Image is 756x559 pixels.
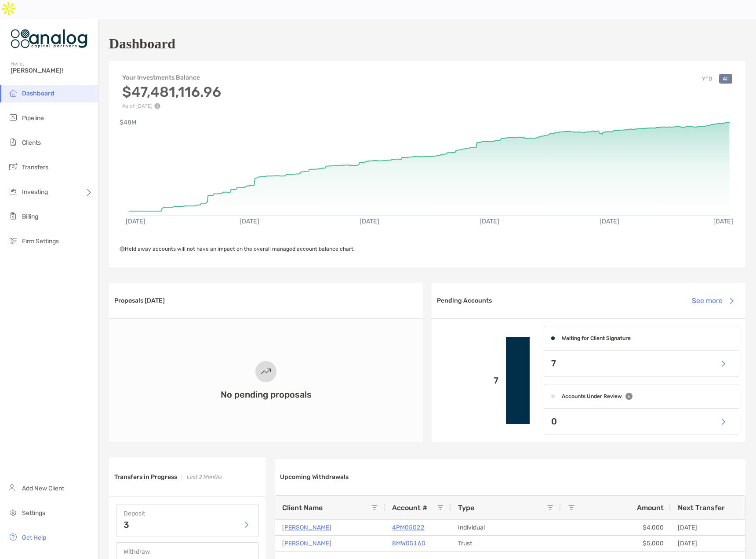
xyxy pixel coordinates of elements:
img: clients icon [8,137,18,147]
span: Dashboard [22,90,55,97]
img: investing icon [8,186,18,197]
h4: Your Investments Balance [122,74,221,81]
span: Client Name [282,504,323,512]
p: 7 [551,358,556,369]
span: Settings [22,509,45,517]
text: [DATE] [480,218,500,225]
h3: No pending proposals [221,389,312,400]
p: 7 [439,375,499,386]
img: transfers icon [8,161,18,172]
p: Last 2 Months [186,471,222,482]
button: YTD [698,74,716,84]
a: 8MW05160 [392,538,425,549]
span: Amount [637,504,664,512]
h4: Waiting for Client Signature [562,335,631,341]
div: $5,000 [561,536,671,551]
h3: Upcoming Withdrawals [280,473,349,481]
button: All [719,74,732,84]
span: Investing [22,188,48,196]
h3: Transfers in Progress [114,473,177,481]
text: [DATE] [714,218,734,225]
div: Individual [451,520,561,535]
img: pipeline icon [8,112,18,123]
text: $48M [120,119,136,126]
a: [PERSON_NAME] [282,538,331,549]
img: dashboard icon [8,88,18,98]
h1: Dashboard [109,36,175,52]
h3: Pending Accounts [437,297,492,304]
img: add_new_client icon [8,482,18,493]
a: [PERSON_NAME] [282,522,331,533]
span: Type [458,504,474,512]
span: Next Transfer [678,504,725,512]
div: Trust [451,536,561,551]
text: [DATE] [600,218,620,225]
span: Add New Client [22,485,64,492]
h4: Accounts Under Review [562,393,622,399]
img: firm-settings icon [8,235,18,246]
p: 3 [124,520,129,529]
p: 0 [551,416,557,427]
span: Get Help [22,534,46,541]
h4: Deposit [124,510,251,517]
img: Performance Info [154,103,160,109]
span: Billing [22,213,38,220]
span: Clients [22,139,41,146]
h3: Proposals [DATE] [114,297,165,304]
span: Firm Settings [22,237,59,245]
img: get-help icon [8,532,18,542]
p: As of [DATE] [122,103,221,109]
h3: $47,481,116.96 [122,84,221,100]
span: Held away accounts will not have an impact on the overall managed account balance chart. [120,246,355,252]
span: Account # [392,504,427,512]
text: [DATE] [126,218,145,225]
img: Zoe Logo [11,23,87,55]
text: [DATE] [240,218,259,225]
text: [DATE] [360,218,380,225]
div: $4,000 [561,520,671,535]
span: Pipeline [22,114,44,122]
span: Transfers [22,164,48,171]
img: billing icon [8,211,18,221]
span: [PERSON_NAME]! [11,67,93,74]
a: 4PM05022 [392,522,425,533]
img: settings icon [8,507,18,518]
h4: Withdraw [124,548,251,555]
button: See more [685,291,740,311]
